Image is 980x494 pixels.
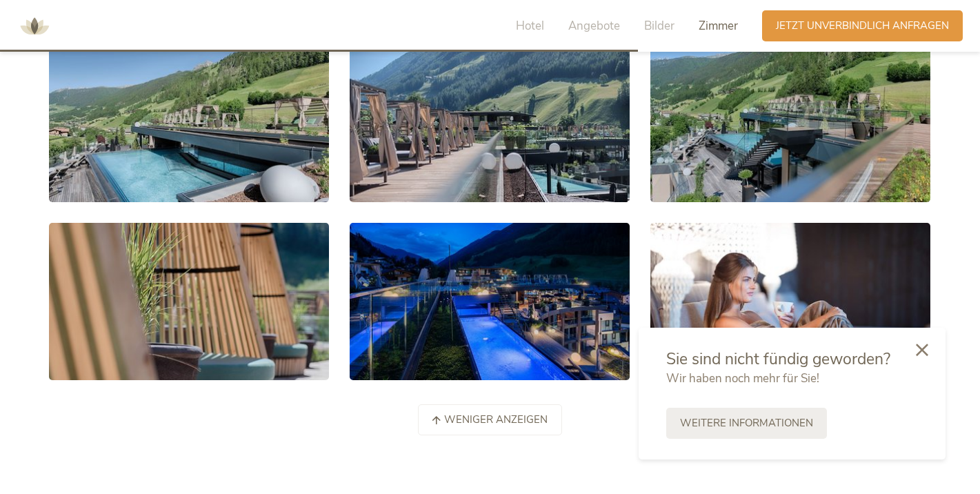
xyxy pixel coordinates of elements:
[699,18,738,34] span: Zimmer
[666,408,827,439] a: Weitere Informationen
[680,416,813,431] span: Weitere Informationen
[14,21,55,30] a: AMONTI & LUNARIS Wellnessresort
[568,18,620,34] span: Angebote
[666,348,890,370] span: Sie sind nicht fündig geworden?
[14,6,55,47] img: AMONTI & LUNARIS Wellnessresort
[444,413,548,427] span: weniger anzeigen
[776,19,949,33] span: Jetzt unverbindlich anfragen
[666,370,819,386] span: Wir haben noch mehr für Sie!
[644,18,674,34] span: Bilder
[516,18,544,34] span: Hotel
